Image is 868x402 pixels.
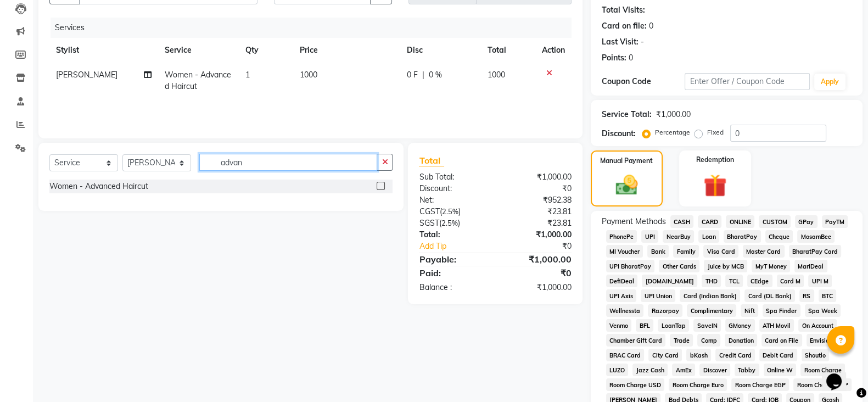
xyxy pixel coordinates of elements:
div: 0 [649,20,653,32]
span: CASH [670,215,694,228]
span: UPI M [808,275,832,287]
span: MI Voucher [606,245,643,258]
span: AmEx [672,364,695,376]
th: Action [535,38,572,63]
span: ONLINE [726,215,754,228]
label: Percentage [655,127,690,137]
img: _cash.svg [609,172,645,198]
span: Payment Methods [602,216,666,227]
span: Wellnessta [606,304,644,317]
span: CGST [419,206,439,216]
span: ATH Movil [759,319,794,332]
span: Spa Finder [763,304,800,317]
span: SaveIN [693,319,721,332]
span: SGST [419,218,439,228]
span: NearBuy [663,230,694,243]
span: Discover [699,364,730,376]
span: Cheque [765,230,793,243]
span: UPI Union [641,289,675,302]
span: UPI [641,230,658,243]
a: Add Tip [411,241,509,252]
span: bKash [686,349,711,361]
iframe: chat widget [822,358,857,391]
span: 1 [245,70,250,80]
div: ₹1,000.00 [495,282,580,293]
div: Card on file: [602,20,647,32]
span: 1000 [300,70,317,80]
th: Qty [239,38,293,63]
div: Discount: [411,183,495,194]
label: Redemption [696,155,734,165]
div: Points: [602,52,626,64]
div: ₹1,000.00 [656,109,691,120]
div: ₹1,000.00 [495,253,580,266]
span: 2.5% [441,219,457,227]
span: CEdge [747,275,772,287]
div: ₹0 [509,241,580,252]
span: Card (Indian Bank) [680,289,740,302]
th: Service [158,38,239,63]
span: Credit Card [715,349,755,361]
button: Apply [814,74,845,90]
th: Price [293,38,400,63]
span: Bank [647,245,669,258]
span: Loan [698,230,719,243]
span: LUZO [606,364,629,376]
span: LoanTap [658,319,689,332]
span: PayTM [822,215,848,228]
div: Total Visits: [602,4,645,16]
span: Room Charge [800,364,845,376]
span: Card M [777,275,804,287]
span: CUSTOM [759,215,791,228]
div: ₹1,000.00 [495,229,580,241]
span: Trade [670,334,693,347]
div: Service Total: [602,109,652,120]
span: Room Charge Euro [669,378,727,391]
span: Master Card [743,245,785,258]
span: 1000 [488,70,505,80]
input: Enter Offer / Coupon Code [685,73,810,90]
span: Other Cards [659,260,699,272]
span: Shoutlo [802,349,830,361]
div: ₹1,000.00 [495,171,580,183]
span: THD [702,275,721,287]
span: TCL [725,275,743,287]
span: [PERSON_NAME] [56,70,117,80]
span: DefiDeal [606,275,638,287]
th: Stylist [49,38,158,63]
th: Total [481,38,535,63]
span: UPI Axis [606,289,637,302]
span: GMoney [725,319,755,332]
span: Chamber Gift Card [606,334,666,347]
span: Card on File [761,334,802,347]
div: ₹0 [495,266,580,280]
div: ₹952.38 [495,194,580,206]
span: Room Charge USD [606,378,665,391]
span: Online W [764,364,797,376]
span: [DOMAIN_NAME] [642,275,697,287]
span: City Card [648,349,682,361]
span: MyT Money [752,260,790,272]
span: MariDeal [794,260,827,272]
span: RS [799,289,814,302]
span: Total [419,155,444,166]
span: BharatPay Card [789,245,842,258]
span: 2.5% [441,207,458,216]
div: Total: [411,229,495,241]
div: ( ) [411,206,495,217]
span: Envision [807,334,836,347]
span: PhonePe [606,230,637,243]
span: Room Charge GBP [793,378,852,391]
div: Net: [411,194,495,206]
div: ₹23.81 [495,206,580,217]
span: MosamBee [797,230,835,243]
span: Complimentary [687,304,736,317]
div: ₹0 [495,183,580,194]
div: Services [51,18,580,38]
div: Sub Total: [411,171,495,183]
div: Discount: [602,128,636,139]
div: - [641,36,644,48]
label: Fixed [707,127,724,137]
div: Payable: [411,253,495,266]
span: Razorpay [648,304,682,317]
